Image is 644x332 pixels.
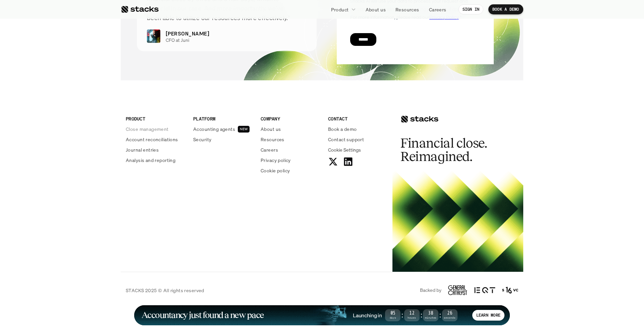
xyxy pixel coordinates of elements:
a: BOOK A DEMO [488,4,523,14]
p: About us [366,6,386,13]
h4: Launching in [353,312,382,319]
span: 05 [385,312,400,315]
p: Resources [261,136,284,143]
p: Close management [126,126,169,133]
p: Resources [395,6,419,13]
p: PRODUCT [126,115,185,122]
p: About us [261,126,281,133]
p: SIGN IN [463,7,480,12]
a: Journal entries [126,146,185,153]
h1: Accountancy just found a new pace [142,311,264,319]
p: CONTACT [328,115,387,122]
p: Accounting agents [193,126,235,133]
p: [PERSON_NAME] [166,29,209,37]
p: LEARN MORE [476,313,500,318]
span: 26 [442,312,458,315]
a: Accounting agentsNEW [193,126,253,133]
p: BOOK A DEMO [492,7,519,12]
a: Accountancy just found a new paceLaunching in05Days:12Hours:38Minutes:26SecondsLEARN MORE [134,305,510,325]
strong: : [400,311,404,319]
button: Cookie Trigger [328,146,361,153]
p: Careers [261,146,278,153]
p: Privacy policy [261,157,291,164]
p: STACKS 2025 © All rights reserved [126,287,204,294]
p: Product [331,6,349,13]
span: Minutes [423,317,438,319]
p: Book a demo [328,126,357,133]
h2: Financial close. Reimagined. [400,137,501,163]
p: Journal entries [126,146,159,153]
h2: NEW [240,127,248,131]
p: CFO at Juni [166,37,301,43]
p: Contact support [328,136,364,143]
span: 12 [404,312,420,315]
span: 38 [423,312,438,315]
a: Book a demo [328,126,387,133]
a: Careers [425,3,450,15]
a: Account reconciliations [126,136,185,143]
p: PLATFORM [193,115,253,122]
a: Analysis and reporting [126,157,185,164]
strong: : [438,311,442,319]
span: Seconds [442,317,458,319]
a: About us [261,126,320,133]
p: Cookie policy [261,167,290,174]
a: Resources [391,3,423,15]
p: Careers [429,6,446,13]
a: Close management [126,126,185,133]
a: Cookie policy [261,167,320,174]
p: Security [193,136,211,143]
a: Resources [261,136,320,143]
p: Backed by [420,287,441,293]
a: About us [362,3,390,15]
span: Hours [404,317,420,319]
a: Privacy policy [261,157,320,164]
p: COMPANY [261,115,320,122]
strong: : [420,311,423,319]
span: Cookie Settings [328,146,361,153]
span: Days [385,317,400,319]
a: Security [193,136,253,143]
a: Privacy Policy [79,155,109,160]
p: Analysis and reporting [126,157,175,164]
a: Contact support [328,136,387,143]
p: Account reconciliations [126,136,178,143]
a: SIGN IN [459,4,484,14]
a: Careers [261,146,320,153]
